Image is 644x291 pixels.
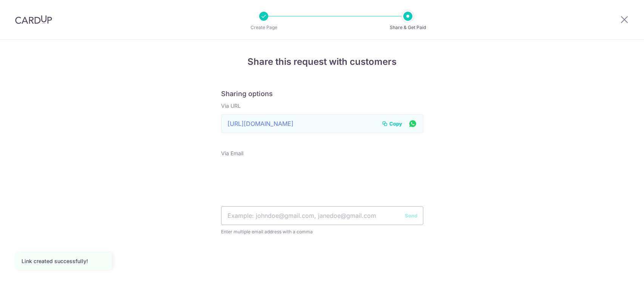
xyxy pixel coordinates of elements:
p: Share & Get Paid [380,24,436,31]
span: Enter multiple email address with a comma [221,228,423,236]
p: Create Page [236,24,292,31]
img: CardUp [15,15,52,24]
iframe: reCAPTCHA [265,168,380,197]
span: Copy [389,120,402,127]
button: Copy [382,120,402,127]
h6: Sharing options [221,90,423,98]
div: Link created successfully! [22,257,105,265]
iframe: Opens a widget where you can find more information [596,268,636,287]
label: Via Email [221,150,243,157]
input: To be generated after review [221,114,423,133]
input: Example: johndoe@gmail.com, janedoe@gmail.com [221,206,423,225]
button: Send [405,212,417,219]
label: Via URL [221,102,241,110]
h4: Share this request with customers [221,55,423,69]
